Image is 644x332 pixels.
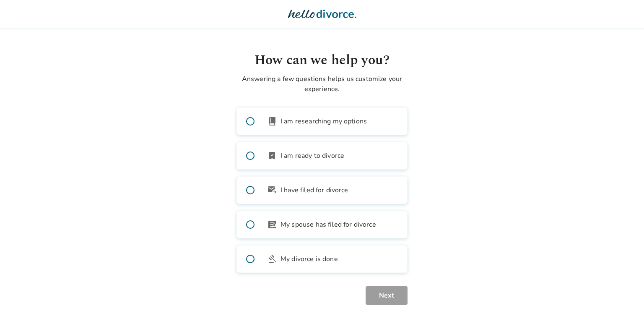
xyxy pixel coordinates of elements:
span: book_2 [267,116,277,126]
button: Next [366,286,408,305]
span: article_person [267,220,277,230]
span: My divorce is done [280,254,338,264]
span: I am researching my options [280,116,367,126]
span: I have filed for divorce [280,185,348,195]
span: My spouse has filed for divorce [280,220,376,230]
span: I am ready to divorce [280,151,344,161]
span: gavel [267,254,277,264]
h1: How can we help you? [236,50,408,71]
span: outgoing_mail [267,185,277,195]
span: bookmark_check [267,151,277,161]
p: Answering a few questions helps us customize your experience. [236,74,408,94]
